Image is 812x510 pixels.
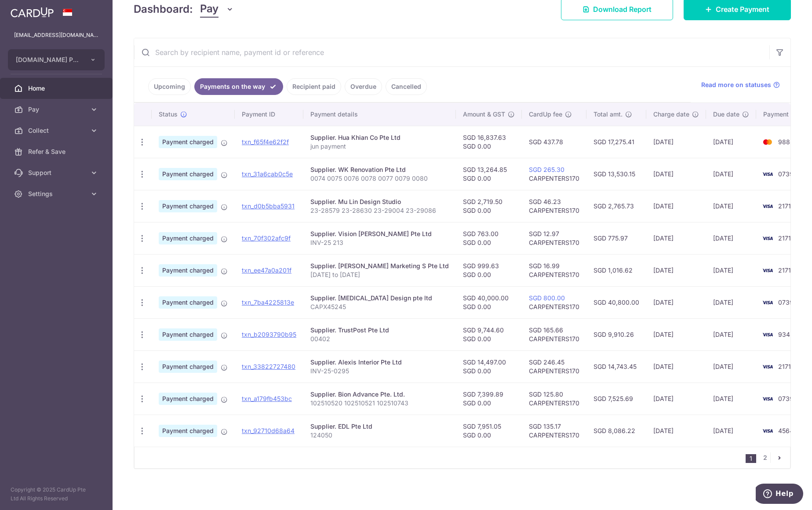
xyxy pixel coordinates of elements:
a: txn_b2093790b95 [242,331,296,338]
td: [DATE] [646,415,706,447]
span: Payment charged [159,328,217,341]
a: txn_ee47a0a201f [242,266,291,274]
td: SGD 13,264.85 SGD 0.00 [456,158,522,190]
td: SGD 16,837.63 SGD 0.00 [456,126,522,158]
td: SGD 999.63 SGD 0.00 [456,254,522,286]
span: Payment charged [159,393,217,405]
span: CardUp fee [529,110,562,119]
td: SGD 246.45 CARPENTERS170 [522,350,586,382]
a: txn_31a6cab0c5e [242,170,293,178]
td: [DATE] [706,286,756,318]
td: SGD 14,743.45 [586,350,646,382]
a: txn_7ba4225813e [242,299,294,306]
div: Supplier. [MEDICAL_DATA] Design pte ltd [310,294,449,302]
a: Read more on statuses [701,80,780,89]
span: Due date [713,110,739,119]
td: SGD 13,530.15 [586,158,646,190]
td: [DATE] [646,382,706,415]
button: [DOMAIN_NAME] PTE. LTD. [8,49,105,70]
p: 102510520 102510521 102510743 [310,399,449,408]
span: Settings [28,189,86,198]
div: Supplier. Alexis Interior Pte Ltd [310,358,449,367]
p: [DATE] to [DATE] [310,270,449,279]
p: INV-25 213 [310,238,449,247]
p: CAPX45245 [310,302,449,311]
a: txn_d0b5bba5931 [242,202,295,210]
a: SGD 800.00 [529,294,565,302]
p: 124050 [310,431,449,440]
span: Read more on statuses [701,80,771,89]
span: Payment charged [159,200,217,212]
a: Payments on the way [194,78,283,95]
span: Payment charged [159,296,217,309]
td: SGD 775.97 [586,222,646,254]
td: SGD 7,951.05 SGD 0.00 [456,415,522,447]
td: [DATE] [646,190,706,222]
td: SGD 17,275.41 [586,126,646,158]
td: SGD 125.80 CARPENTERS170 [522,382,586,415]
td: SGD 7,399.89 SGD 0.00 [456,382,522,415]
div: Supplier. Mu Lin Design Studio [310,197,449,206]
span: Amount & GST [463,110,505,119]
p: 23-28579 23-28630 23-29004 23-29086 [310,206,449,215]
span: Payment charged [159,264,217,277]
td: [DATE] [706,222,756,254]
p: [EMAIL_ADDRESS][DOMAIN_NAME] [14,31,98,40]
span: Pay [200,1,218,18]
div: Supplier. Vision [PERSON_NAME] Pte Ltd [310,229,449,238]
button: Pay [200,1,234,18]
span: 2171 [778,266,791,274]
a: txn_a179fb453bc [242,395,292,402]
img: Bank Card [759,329,776,340]
p: 00402 [310,335,449,343]
span: 2171 [778,363,791,370]
span: 9345 [778,331,794,338]
span: 9888 [778,138,794,146]
div: Supplier. TrustPost Pte Ltd [310,326,449,335]
td: SGD 763.00 SGD 0.00 [456,222,522,254]
td: [DATE] [646,158,706,190]
img: Bank Card [759,233,776,244]
img: Bank Card [759,297,776,308]
span: 0739 [778,170,794,178]
div: Supplier. EDL Pte Ltd [310,422,449,431]
td: [DATE] [646,318,706,350]
span: 2171 [778,234,791,242]
div: Supplier. Hua Khian Co Pte Ltd [310,133,449,142]
td: SGD 8,086.22 [586,415,646,447]
span: Payment charged [159,232,217,244]
td: [DATE] [706,350,756,382]
a: txn_33822727480 [242,363,295,370]
td: SGD 7,525.69 [586,382,646,415]
td: SGD 2,765.73 [586,190,646,222]
span: [DOMAIN_NAME] PTE. LTD. [16,55,81,64]
a: txn_70f302afc9f [242,234,291,242]
div: Supplier. Bion Advance Pte. Ltd. [310,390,449,399]
td: SGD 12.97 CARPENTERS170 [522,222,586,254]
td: CARPENTERS170 [522,286,586,318]
span: Payment charged [159,168,217,180]
img: Bank Card [759,426,776,436]
td: [DATE] [706,415,756,447]
span: 2171 [778,202,791,210]
td: SGD 165.66 CARPENTERS170 [522,318,586,350]
a: Upcoming [148,78,191,95]
span: Refer & Save [28,147,86,156]
span: Download Report [593,4,652,15]
td: [DATE] [706,126,756,158]
td: [DATE] [646,286,706,318]
iframe: Opens a widget where you can find more information [756,484,803,506]
p: 0074 0075 0076 0078 0077 0079 0080 [310,174,449,183]
td: [DATE] [706,254,756,286]
td: [DATE] [646,254,706,286]
td: [DATE] [706,158,756,190]
img: Bank Card [759,137,776,147]
span: Collect [28,126,86,135]
div: Supplier. WK Renovation Pte Ltd [310,165,449,174]
span: Total amt. [594,110,623,119]
td: [DATE] [706,318,756,350]
span: 0739 [778,395,794,402]
img: Bank Card [759,169,776,179]
span: Support [28,168,86,177]
span: 4564 [778,427,794,434]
